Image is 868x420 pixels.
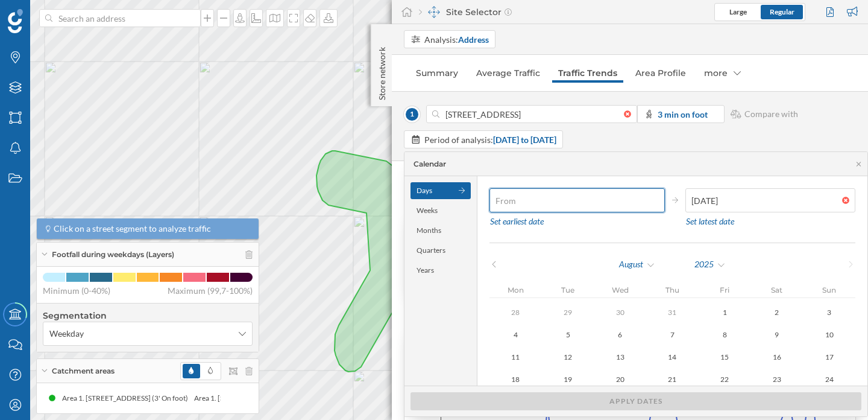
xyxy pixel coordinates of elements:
[803,304,855,320] button: 3
[594,304,646,320] button: 30
[594,285,646,294] p: Wed
[646,285,699,294] p: Thu
[489,327,542,342] div: 4
[60,392,192,404] div: Area 1. [STREET_ADDRESS] (3' On foot)
[542,304,594,320] button: 29
[542,326,594,343] button: 5
[419,6,512,18] div: Site Selector
[493,135,556,145] strong: [DATE] to [DATE]
[803,372,855,387] div: 24
[803,371,855,387] button: 24
[542,349,594,364] div: 12
[54,223,211,235] span: Click on a street segment to analyze traffic
[803,285,855,294] p: Sun
[751,371,804,387] button: 23
[699,349,751,365] button: 15
[594,371,646,387] button: 20
[729,7,747,16] span: Large
[410,242,471,259] div: Quarters
[489,305,542,320] div: 28
[52,249,174,260] span: Footfall during weekdays (Layers)
[594,372,646,387] div: 20
[192,392,324,404] div: Area 1. [STREET_ADDRESS] (3' On foot)
[699,327,751,342] div: 8
[699,371,751,387] button: 22
[542,327,594,342] div: 5
[410,182,471,199] div: Days
[751,372,804,387] div: 23
[744,108,798,120] span: Compare with
[699,305,751,320] div: 1
[803,327,855,342] div: 10
[699,349,751,364] div: 15
[594,327,646,342] div: 6
[542,305,594,320] div: 29
[803,349,855,365] button: 17
[751,349,804,364] div: 16
[410,63,464,83] a: Summary
[751,285,804,294] p: Sat
[8,9,23,33] img: Geoblink Logo
[470,63,546,83] a: Average Traffic
[658,109,708,119] strong: 3 min on foot
[43,310,253,322] h4: Segmentation
[594,326,646,343] button: 6
[424,133,556,146] div: Period of analysis:
[424,33,489,46] div: Analysis:
[803,305,855,320] div: 3
[25,8,69,19] span: Support
[410,222,471,239] div: Months
[414,159,446,170] div: Calendar
[489,372,542,387] div: 18
[646,305,699,320] div: 31
[803,326,855,343] button: 10
[410,262,471,279] div: Years
[751,349,804,365] button: 16
[594,349,646,364] div: 13
[376,42,388,100] p: Store network
[646,371,699,387] button: 21
[646,372,699,387] div: 21
[52,366,115,377] span: Catchment areas
[489,349,542,365] button: 11
[751,304,804,320] button: 2
[43,285,110,297] span: Minimum (0-40%)
[751,326,804,343] button: 9
[699,285,751,294] p: Fri
[489,349,542,364] div: 11
[458,34,489,45] strong: Address
[699,304,751,320] button: 1
[489,371,542,387] button: 18
[751,305,804,320] div: 2
[168,285,253,297] span: Maximum (99,7-100%)
[552,63,623,83] a: Traffic Trends
[542,285,594,294] p: Tue
[542,349,594,365] button: 12
[49,328,84,340] span: Weekday
[698,63,747,83] div: more
[489,326,542,343] button: 4
[699,326,751,343] button: 8
[646,349,699,364] div: 14
[594,305,646,320] div: 30
[542,371,594,387] button: 19
[646,326,699,343] button: 7
[594,349,646,365] button: 13
[751,327,804,342] div: 9
[489,304,542,320] button: 28
[428,6,440,18] img: dashboards-manager.svg
[410,202,471,219] div: Weeks
[542,372,594,387] div: 19
[646,304,699,320] button: 31
[489,285,542,294] p: Mon
[646,327,699,342] div: 7
[770,7,794,16] span: Regular
[646,349,699,365] button: 14
[404,106,420,122] span: 1
[803,349,855,364] div: 17
[629,63,692,83] a: Area Profile
[699,372,751,387] div: 22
